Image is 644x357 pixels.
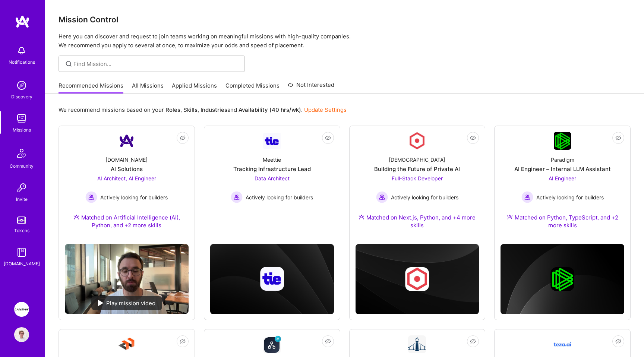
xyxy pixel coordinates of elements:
[225,82,280,94] a: Completed Missions
[356,244,479,314] img: cover
[16,195,28,203] div: Invite
[501,214,624,229] div: Matched on Python, TypeScript, and +2 more skills
[11,93,32,101] div: Discovery
[501,244,624,314] img: cover
[201,106,227,113] b: Industries
[392,175,443,181] span: Full-Stack Developer
[105,156,148,164] div: [DOMAIN_NAME]
[408,132,426,150] img: Company Logo
[521,191,533,203] img: Actively looking for builders
[15,15,30,28] img: logo
[391,193,458,201] span: Actively looking for builders
[59,15,631,24] h3: Mission Control
[231,191,243,203] img: Actively looking for builders
[14,227,29,234] div: Tokens
[615,135,621,141] i: icon EyeClosed
[553,335,571,353] img: Company Logo
[13,144,31,162] img: Community
[210,132,334,220] a: Company LogoMeettieTracking Infrastructure LeadData Architect Actively looking for buildersActive...
[550,267,574,291] img: Company logo
[59,106,347,114] p: We recommend missions based on your , , and .
[470,338,476,344] i: icon EyeClosed
[263,156,281,164] div: Meettie
[325,338,331,344] i: icon EyeClosed
[132,82,164,94] a: All Missions
[65,132,189,238] a: Company Logo[DOMAIN_NAME]AI SolutionsAI Architect, AI Engineer Actively looking for buildersActiv...
[246,193,313,201] span: Actively looking for builders
[64,60,73,68] i: icon SearchGrey
[304,106,347,113] a: Update Settings
[263,133,281,149] img: Company Logo
[85,191,97,203] img: Actively looking for builders
[14,180,29,195] img: Invite
[549,175,576,181] span: AI Engineer
[288,80,334,94] a: Not Interested
[100,193,168,201] span: Actively looking for builders
[65,214,189,229] div: Matched on Artificial Intelligence (AI), Python, and +2 more skills
[73,214,79,220] img: Ateam Purple Icon
[59,32,631,50] p: Here you can discover and request to join teams working on meaningful missions with high-quality ...
[91,296,162,310] div: Play mission video
[325,135,331,141] i: icon EyeClosed
[13,126,31,134] div: Missions
[14,78,29,93] img: discovery
[12,302,31,317] a: Langan: AI-Copilot for Environmental Site Assessment
[405,267,429,291] img: Company logo
[551,156,574,164] div: Paradigm
[180,338,186,344] i: icon EyeClosed
[97,175,156,181] span: AI Architect, AI Engineer
[98,300,103,306] img: play
[9,58,35,66] div: Notifications
[356,132,479,238] a: Company Logo[DEMOGRAPHIC_DATA]Building the Future of Private AIFull-Stack Developer Actively look...
[111,165,143,173] div: AI Solutions
[10,162,34,170] div: Community
[374,165,460,173] div: Building the Future of Private AI
[260,267,284,291] img: Company logo
[554,132,571,150] img: Company Logo
[376,191,388,203] img: Actively looking for builders
[536,193,604,201] span: Actively looking for builders
[14,111,29,126] img: teamwork
[356,214,479,229] div: Matched on Next.js, Python, and +4 more skills
[172,82,217,94] a: Applied Missions
[507,214,513,220] img: Ateam Purple Icon
[165,106,180,113] b: Roles
[255,175,290,181] span: Data Architect
[65,244,189,314] img: No Mission
[263,335,281,353] img: Company Logo
[359,214,364,220] img: Ateam Purple Icon
[615,338,621,344] i: icon EyeClosed
[118,132,136,150] img: Company Logo
[73,60,239,68] input: Find Mission...
[14,245,29,260] img: guide book
[12,327,31,342] a: User Avatar
[408,335,426,353] img: Company Logo
[118,335,136,353] img: Company Logo
[210,244,334,314] img: cover
[14,43,29,58] img: bell
[470,135,476,141] i: icon EyeClosed
[514,165,611,173] div: AI Engineer – Internal LLM Assistant
[14,327,29,342] img: User Avatar
[389,156,445,164] div: [DEMOGRAPHIC_DATA]
[14,302,29,317] img: Langan: AI-Copilot for Environmental Site Assessment
[17,217,26,224] img: tokens
[233,165,311,173] div: Tracking Infrastructure Lead
[180,135,186,141] i: icon EyeClosed
[4,260,40,268] div: [DOMAIN_NAME]
[59,82,123,94] a: Recommended Missions
[501,132,624,238] a: Company LogoParadigmAI Engineer – Internal LLM AssistantAI Engineer Actively looking for builders...
[239,106,301,113] b: Availability (40 hrs/wk)
[183,106,198,113] b: Skills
